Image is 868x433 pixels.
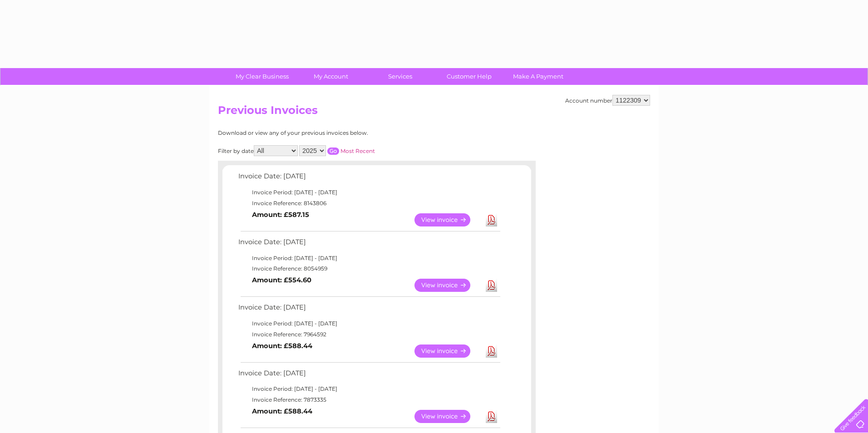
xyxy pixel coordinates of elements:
a: Download [486,279,497,292]
a: Download [486,344,497,358]
td: Invoice Date: [DATE] [236,367,502,384]
td: Invoice Period: [DATE] - [DATE] [236,187,502,198]
h2: Previous Invoices [218,104,650,121]
a: View [414,410,481,423]
a: View [414,344,481,358]
div: Account number [565,95,650,106]
a: View [414,279,481,292]
td: Invoice Date: [DATE] [236,236,502,253]
td: Invoice Date: [DATE] [236,301,502,318]
td: Invoice Period: [DATE] - [DATE] [236,318,502,329]
div: Download or view any of your previous invoices below. [218,130,456,136]
a: Download [486,213,497,226]
a: Customer Help [432,68,507,85]
td: Invoice Period: [DATE] - [DATE] [236,253,502,264]
b: Amount: £588.44 [252,342,312,350]
a: Make A Payment [501,68,576,85]
a: View [414,213,481,226]
a: Download [486,410,497,423]
td: Invoice Reference: 7873335 [236,394,502,405]
b: Amount: £588.44 [252,407,312,415]
div: Filter by date [218,145,456,156]
b: Amount: £554.60 [252,276,311,284]
a: Services [363,68,438,85]
td: Invoice Reference: 7964592 [236,329,502,340]
a: My Account [294,68,369,85]
a: Most Recent [340,148,375,154]
td: Invoice Reference: 8143806 [236,198,502,209]
a: My Clear Business [225,68,300,85]
b: Amount: £587.15 [252,211,309,219]
td: Invoice Reference: 8054959 [236,263,502,274]
td: Invoice Date: [DATE] [236,170,502,187]
td: Invoice Period: [DATE] - [DATE] [236,384,502,394]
